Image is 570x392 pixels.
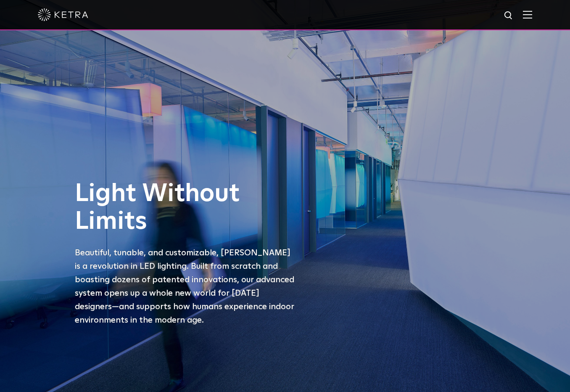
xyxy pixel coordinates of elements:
img: Hamburger%20Nav.svg [523,11,532,19]
img: search icon [504,11,514,21]
span: —and supports how humans experience indoor environments in the modern age. [75,302,294,324]
p: Beautiful, tunable, and customizable, [PERSON_NAME] is a revolution in LED lighting. Built from s... [75,246,298,327]
h1: Light Without Limits [75,180,298,236]
img: ketra-logo-2019-white [38,8,88,21]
